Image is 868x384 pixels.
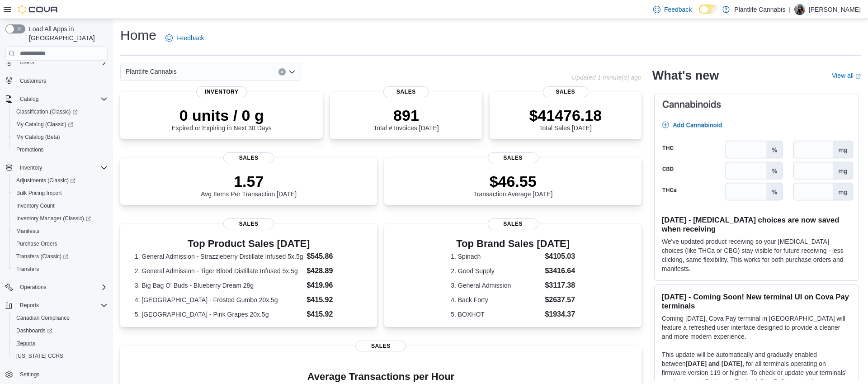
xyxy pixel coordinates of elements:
span: Feedback [664,5,692,14]
button: Settings [2,368,111,381]
span: Reports [20,302,39,309]
span: Classification (Classic) [16,108,78,115]
span: Operations [20,284,47,291]
a: Inventory Count [13,200,58,211]
button: Reports [9,337,111,350]
span: Customers [20,77,46,85]
img: Cova [18,5,59,14]
span: Reports [13,338,108,349]
input: Dark Mode [699,5,718,14]
a: Purchase Orders [13,238,61,249]
span: Transfers [16,265,39,273]
span: Inventory Manager (Classic) [16,215,91,222]
span: Adjustments (Classic) [13,175,108,186]
span: Catalog [20,95,38,103]
span: Canadian Compliance [16,314,70,322]
button: Inventory [16,162,46,173]
span: Customers [16,75,108,86]
a: Dashboards [13,325,56,336]
span: Manifests [16,228,39,235]
span: Transfers (Classic) [13,251,108,262]
div: Vanessa Brown [794,4,805,15]
span: Sales [383,86,429,97]
span: Inventory Count [16,202,55,209]
span: Inventory Count [13,200,108,211]
span: Sales [542,86,588,97]
a: Adjustments (Classic) [13,175,79,186]
span: Manifests [13,226,108,237]
span: My Catalog (Classic) [16,121,73,128]
span: Washington CCRS [13,351,108,361]
span: Sales [355,341,406,351]
span: Users [16,57,108,68]
a: Dashboards [9,324,111,337]
a: Transfers [13,264,42,275]
button: My Catalog (Beta) [9,131,111,143]
button: Bulk Pricing Import [9,187,111,199]
a: Reports [13,338,39,349]
span: My Catalog (Beta) [13,132,108,142]
span: Dashboards [13,325,108,336]
button: Inventory Count [9,199,111,212]
span: Inventory [20,164,42,171]
a: Customers [16,76,50,86]
button: Purchase Orders [9,237,111,250]
span: Sales [488,218,538,229]
button: Catalog [2,93,111,105]
button: Reports [2,299,111,312]
a: Inventory Manager (Classic) [9,212,111,225]
p: [PERSON_NAME] [809,4,861,15]
a: Bulk Pricing Import [13,188,66,199]
a: Transfers (Classic) [9,250,111,263]
a: Transfers (Classic) [13,251,72,262]
button: Users [16,57,38,68]
span: Sales [223,218,274,229]
span: Catalog [16,94,108,104]
a: Classification (Classic) [13,106,81,117]
a: My Catalog (Classic) [13,119,77,130]
span: Sales [488,152,538,163]
span: Transfers [13,264,108,275]
button: [US_STATE] CCRS [9,350,111,362]
span: Adjustments (Classic) [16,177,75,184]
span: Operations [16,282,108,293]
button: Promotions [9,143,111,156]
span: Inventory Manager (Classic) [13,213,108,224]
span: Reports [16,300,108,311]
span: Inventory [16,162,108,173]
span: Dashboards [16,327,52,334]
button: Operations [16,282,50,293]
button: Canadian Compliance [9,312,111,324]
span: My Catalog (Beta) [16,133,60,141]
span: Reports [16,340,35,347]
a: Settings [16,369,43,380]
a: Promotions [13,144,47,155]
span: Bulk Pricing Import [16,190,62,197]
a: My Catalog (Classic) [9,118,111,131]
button: Operations [2,281,111,294]
span: Purchase Orders [13,238,108,249]
button: Customers [2,74,111,87]
a: Adjustments (Classic) [9,174,111,187]
span: Canadian Compliance [13,313,108,323]
span: Sales [223,152,274,163]
p: Plantlife Cannabis [734,4,785,15]
span: Bulk Pricing Import [13,188,108,199]
button: Inventory [2,161,111,174]
span: Settings [16,369,108,380]
a: Inventory Manager (Classic) [13,213,94,224]
a: My Catalog (Beta) [13,132,64,142]
span: Promotions [13,144,108,155]
a: [US_STATE] CCRS [13,351,67,361]
span: My Catalog (Classic) [13,119,108,130]
span: Classification (Classic) [13,106,108,117]
span: Inventory [196,86,247,97]
span: Users [20,59,34,66]
button: Manifests [9,225,111,237]
button: Transfers [9,263,111,275]
a: Canadian Compliance [13,313,73,323]
button: Users [2,56,111,69]
span: Load All Apps in [GEOGRAPHIC_DATA] [25,24,108,43]
span: Purchase Orders [16,240,57,247]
